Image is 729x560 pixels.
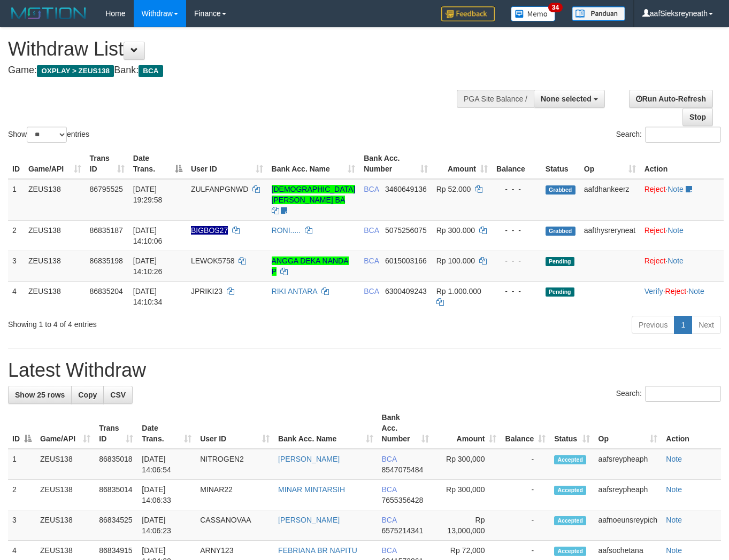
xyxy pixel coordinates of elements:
label: Search: [616,386,721,402]
td: NITROGEN2 [196,449,274,480]
td: CASSANOVAA [196,510,274,541]
span: BCA [382,546,397,555]
span: Nama rekening ada tanda titik/strip, harap diedit [191,226,228,235]
div: Showing 1 to 4 of 4 entries [8,315,296,330]
button: None selected [534,90,605,108]
td: [DATE] 14:06:33 [137,480,196,510]
a: Note [667,185,684,193]
td: ZEUS138 [36,510,95,541]
td: Rp 13,000,000 [433,510,501,541]
span: LEWOK5758 [191,256,235,265]
span: [DATE] 14:10:06 [133,226,163,245]
a: FEBRIANA BR NAPITU [278,546,357,555]
a: Note [666,455,682,463]
td: 3 [8,510,36,541]
span: Grabbed [546,227,575,236]
a: Verify [644,287,663,295]
input: Search: [645,386,721,402]
div: - - - [496,286,537,297]
th: Trans ID: activate to sort column ascending [95,408,137,449]
td: ZEUS138 [36,449,95,480]
span: Copy 6015003166 to clipboard [385,256,427,265]
span: 86795525 [90,185,123,193]
th: User ID: activate to sort column ascending [196,408,274,449]
a: Reject [665,287,687,295]
h1: Withdraw List [8,38,475,60]
td: ZEUS138 [24,220,86,251]
span: Show 25 rows [15,391,65,399]
span: Rp 52.000 [436,185,471,193]
span: Pending [546,287,574,297]
td: ZEUS138 [36,480,95,510]
th: Game/API: activate to sort column ascending [36,408,95,449]
td: [DATE] 14:06:23 [137,510,196,541]
th: Balance: activate to sort column ascending [501,408,550,449]
td: ZEUS138 [24,281,86,312]
h4: Game: Bank: [8,65,475,76]
span: BCA [382,516,397,524]
td: · · [640,281,724,312]
th: Trans ID: activate to sort column ascending [86,149,129,179]
div: - - - [496,225,537,236]
a: Note [667,256,684,265]
th: Date Trans.: activate to sort column ascending [137,408,196,449]
span: JPRIKI23 [191,287,222,295]
td: 4 [8,281,24,312]
th: Op: activate to sort column ascending [594,408,662,449]
td: Rp 300,000 [433,480,501,510]
a: Next [692,316,721,334]
span: Copy 6300409243 to clipboard [385,287,427,295]
span: 86835204 [90,287,123,295]
span: Copy 3460649136 to clipboard [385,185,427,193]
td: 1 [8,179,24,221]
a: 1 [674,316,692,334]
a: ANGGA DEKA NANDA P [272,256,349,276]
td: MINAR22 [196,480,274,510]
td: - [501,480,550,510]
td: 86835018 [95,449,137,480]
div: - - - [496,255,537,266]
td: aafdhankeerz [580,179,640,221]
td: ZEUS138 [24,179,86,221]
div: PGA Site Balance / [457,90,534,108]
h1: Latest Withdraw [8,360,721,381]
th: Amount: activate to sort column ascending [433,408,501,449]
span: Copy 7655356428 to clipboard [382,496,424,504]
a: Run Auto-Refresh [629,90,713,108]
span: Accepted [554,455,586,464]
a: RONI..... [272,226,301,235]
span: 86835198 [90,256,123,265]
th: User ID: activate to sort column ascending [187,149,267,179]
a: Copy [71,386,104,404]
a: [DEMOGRAPHIC_DATA][PERSON_NAME] BA [272,185,356,204]
span: ZULFANPGNWD [191,185,248,193]
th: Bank Acc. Name: activate to sort column ascending [274,408,377,449]
a: Note [666,485,682,494]
label: Show entries [8,127,89,143]
th: Date Trans.: activate to sort column descending [129,149,187,179]
a: [PERSON_NAME] [278,516,340,524]
td: 3 [8,251,24,281]
span: Pending [546,257,574,266]
th: ID: activate to sort column descending [8,408,36,449]
td: aafthysreryneat [580,220,640,251]
span: BCA [139,65,163,77]
span: [DATE] 14:10:26 [133,256,163,276]
td: · [640,179,724,221]
span: 34 [548,3,563,12]
a: Reject [644,226,666,235]
span: Accepted [554,516,586,525]
span: 86835187 [90,226,123,235]
img: Feedback.jpg [441,6,495,21]
td: 86835014 [95,480,137,510]
span: OXPLAY > ZEUS138 [37,65,114,77]
span: Accepted [554,547,586,556]
th: Status: activate to sort column ascending [550,408,594,449]
img: Button%20Memo.svg [511,6,556,21]
span: None selected [541,95,592,103]
th: Bank Acc. Number: activate to sort column ascending [359,149,432,179]
a: Reject [644,185,666,193]
img: panduan.png [572,6,625,21]
span: Copy 6575214341 to clipboard [382,526,424,535]
span: Copy 8547075484 to clipboard [382,465,424,474]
